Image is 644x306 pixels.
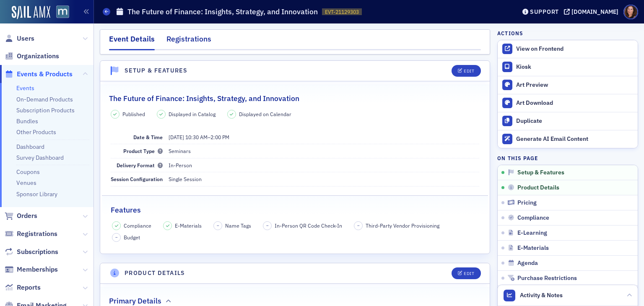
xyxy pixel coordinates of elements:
[169,134,184,140] span: [DATE]
[16,190,57,198] a: Sponsor Library
[5,265,58,274] a: Memberships
[516,135,634,143] div: Generate AI Email Content
[516,117,634,125] div: Duplicate
[124,233,140,241] span: Budget
[169,110,216,118] span: Displayed in Catalog
[17,265,58,274] span: Memberships
[16,143,44,150] a: Dashboard
[16,84,34,92] a: Events
[452,65,480,77] button: Edit
[517,199,537,207] span: Pricing
[516,99,634,107] div: Art Download
[16,106,75,114] a: Subscription Products
[210,134,229,140] time: 2:00 PM
[109,93,299,104] h2: The Future of Finance: Insights, Strategy, and Innovation
[464,271,474,276] div: Edit
[117,162,163,169] span: Delivery Format
[169,134,229,140] span: –
[516,81,634,89] div: Art Preview
[498,112,638,130] button: Duplicate
[125,269,185,277] h4: Product Details
[225,222,251,229] span: Name Tags
[275,222,342,229] span: In-Person QR Code Check-In
[17,229,57,239] span: Registrations
[16,179,36,187] a: Venues
[623,5,638,19] span: Profile
[571,8,618,16] div: [DOMAIN_NAME]
[169,162,192,169] span: In-Person
[16,117,38,125] a: Bundles
[122,110,145,118] span: Published
[366,222,439,229] span: Third-Party Vendor Provisioning
[517,229,547,237] span: E-Learning
[497,29,523,37] h4: Actions
[5,247,58,257] a: Subscriptions
[325,8,359,16] span: EVT-21129303
[517,259,538,267] span: Agenda
[123,148,163,154] span: Product Type
[169,148,191,154] span: Seminars
[516,45,634,53] div: View on Frontend
[464,69,474,73] div: Edit
[17,283,41,292] span: Reports
[127,7,318,17] h1: The Future of Finance: Insights, Strategy, and Innovation
[266,223,269,228] span: –
[517,214,549,222] span: Compliance
[517,184,559,192] span: Product Details
[16,168,40,176] a: Coupons
[17,34,34,43] span: Users
[517,244,549,252] span: E-Materials
[239,110,291,118] span: Displayed on Calendar
[125,66,187,75] h4: Setup & Features
[169,176,202,182] span: Single Session
[185,134,208,140] time: 10:30 AM
[56,5,69,18] img: SailAMX
[217,223,219,228] span: –
[498,58,638,76] a: Kiosk
[5,211,37,220] a: Orders
[517,169,564,176] span: Setup & Features
[498,40,638,58] a: View on Frontend
[17,52,59,61] span: Organizations
[16,128,56,136] a: Other Products
[5,52,59,61] a: Organizations
[498,130,638,148] button: Generate AI Email Content
[357,223,360,228] span: –
[17,211,37,220] span: Orders
[17,247,58,257] span: Subscriptions
[133,134,163,140] span: Date & Time
[5,70,73,79] a: Events & Products
[12,6,50,19] img: SailAMX
[564,9,621,15] button: [DOMAIN_NAME]
[5,34,34,43] a: Users
[111,176,163,182] span: Session Configuration
[50,5,69,20] a: View Homepage
[175,222,202,229] span: E-Materials
[516,63,634,71] div: Kiosk
[16,96,73,103] a: On-Demand Products
[166,34,211,49] div: Registrations
[452,267,480,279] button: Edit
[498,94,638,112] a: Art Download
[530,8,559,16] div: Support
[497,154,638,162] h4: On this page
[5,229,57,239] a: Registrations
[498,76,638,94] a: Art Preview
[17,70,73,79] span: Events & Products
[517,275,577,282] span: Purchase Restrictions
[520,291,563,300] span: Activity & Notes
[109,34,155,50] div: Event Details
[111,205,141,215] h2: Features
[115,234,118,240] span: –
[124,222,151,229] span: Compliance
[16,154,64,161] a: Survey Dashboard
[5,283,41,292] a: Reports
